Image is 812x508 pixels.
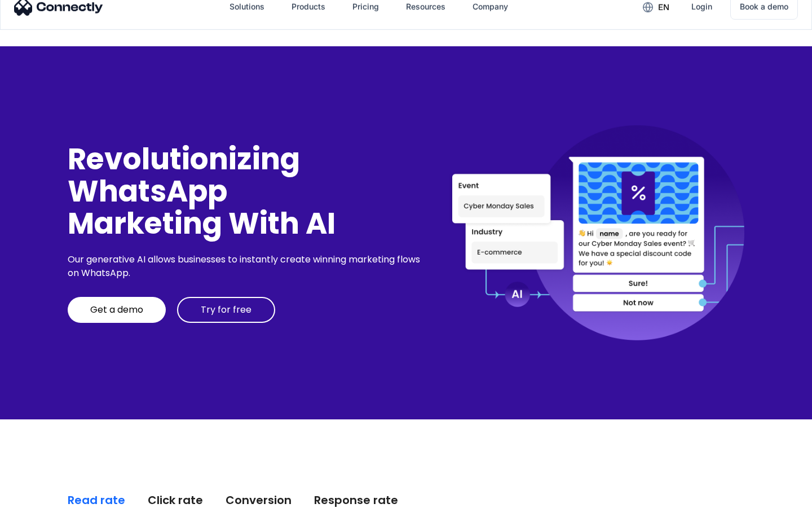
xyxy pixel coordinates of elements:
[68,297,166,323] a: Get a demo
[177,297,275,323] a: Try for free
[68,253,424,280] div: Our generative AI allows businesses to instantly create winning marketing flows on WhatsApp.
[11,488,68,504] aside: Language selected: English
[90,304,143,316] div: Get a demo
[226,492,292,508] div: Conversion
[23,488,68,504] ul: Language list
[68,492,125,508] div: Read rate
[148,492,203,508] div: Click rate
[68,143,424,240] div: Revolutionizing WhatsApp Marketing With AI
[201,304,251,316] div: Try for free
[314,492,398,508] div: Response rate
